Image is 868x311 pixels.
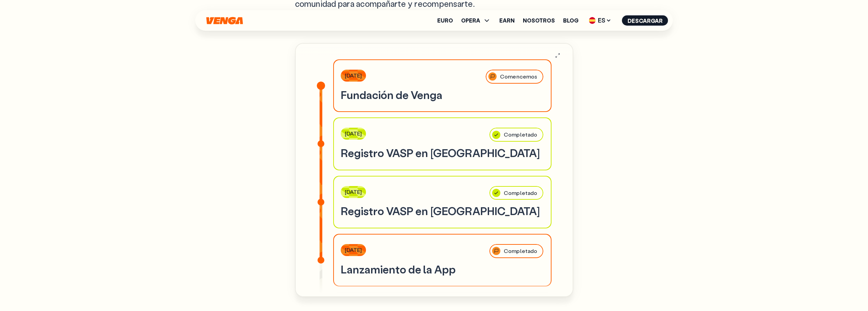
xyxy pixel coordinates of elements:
a: Blog [563,18,578,23]
div: [DATE] [341,70,366,82]
h3: Lanzamiento de la App [341,262,544,277]
h3: Fundación de Venga [341,88,544,102]
span: OPERA [461,18,480,23]
button: Descargar [622,15,668,26]
div: Completado [489,127,544,142]
div: Comencemos [485,69,544,84]
a: Nosotros [523,18,555,23]
a: Earn [499,18,515,23]
div: Completado [489,243,544,259]
img: flag-es [589,17,596,24]
h3: Registro VASP en [GEOGRAPHIC_DATA] [341,204,544,218]
svg: Inicio [206,17,244,25]
span: ES [587,15,614,26]
div: [DATE] [341,128,366,140]
span: OPERA [461,16,491,25]
div: Completado [489,185,544,201]
a: Euro [437,18,453,23]
div: [DATE] [341,186,366,198]
div: [DATE] [341,244,366,256]
h3: Registro VASP en [GEOGRAPHIC_DATA] [341,146,544,160]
